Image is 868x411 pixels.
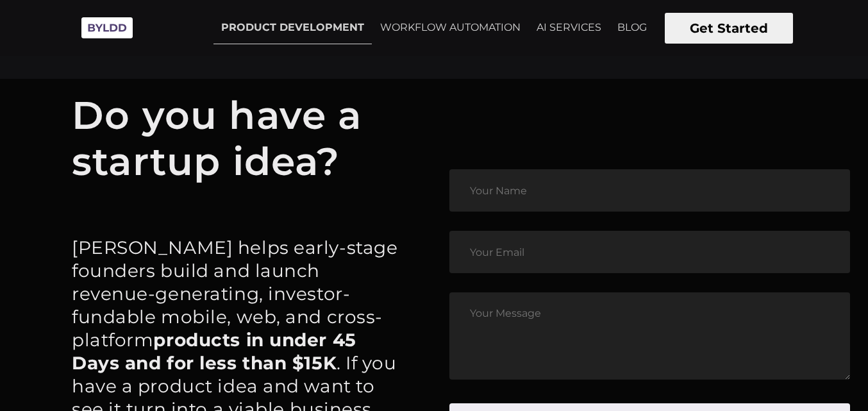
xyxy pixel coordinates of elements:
[72,329,356,374] strong: products in under 45 Days and for less than $15K
[213,12,372,44] a: PRODUCT DEVELOPMENT
[372,12,528,44] a: WORKFLOW AUTOMATION
[72,92,398,185] h1: Do you have a startup idea?
[449,169,850,212] input: Your Name
[665,13,793,44] button: Get Started
[610,12,655,44] a: BLOG
[529,12,609,44] a: AI SERVICES
[75,10,139,46] img: Byldd - Product Development Company
[449,231,850,273] input: Your Email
